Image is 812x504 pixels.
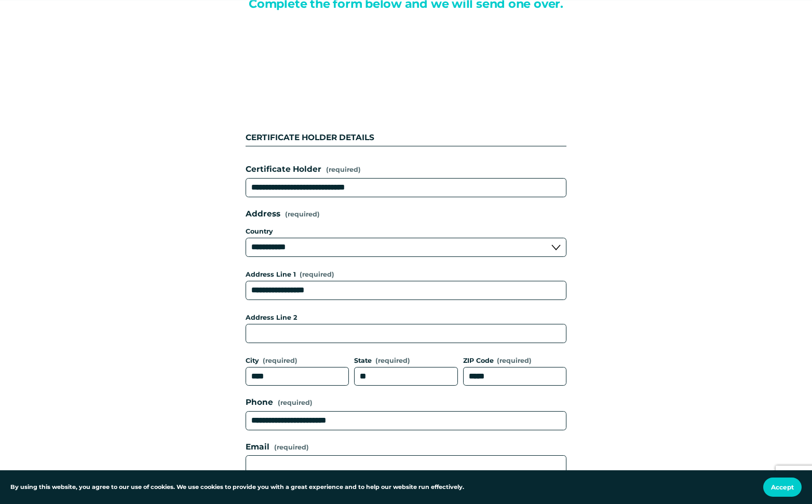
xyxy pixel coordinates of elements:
[285,211,320,218] span: (required)
[246,269,566,281] div: Address Line 1
[246,312,566,324] div: Address Line 2
[763,478,802,497] button: Accept
[274,442,309,453] span: (required)
[246,356,349,367] div: City
[246,224,566,238] div: Country
[246,163,321,176] span: Certificate Holder
[246,324,566,343] input: Address Line 2
[246,367,349,386] input: City
[326,165,361,175] span: (required)
[10,483,464,492] p: By using this website, you agree to our use of cookies. We use cookies to provide you with a grea...
[375,358,410,364] span: (required)
[263,358,297,364] span: (required)
[300,271,334,278] span: (required)
[246,238,566,257] select: Country
[354,367,457,386] input: State
[278,400,313,406] span: (required)
[246,396,273,409] span: Phone
[497,358,532,364] span: (required)
[246,131,566,146] div: CERTIFICATE HOLDER DETAILS
[354,356,457,367] div: State
[771,483,794,491] span: Accept
[246,441,269,454] span: Email
[246,281,566,300] input: Address Line 1
[463,356,566,367] div: ZIP Code
[463,367,566,386] input: ZIP Code
[246,208,280,221] span: Address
